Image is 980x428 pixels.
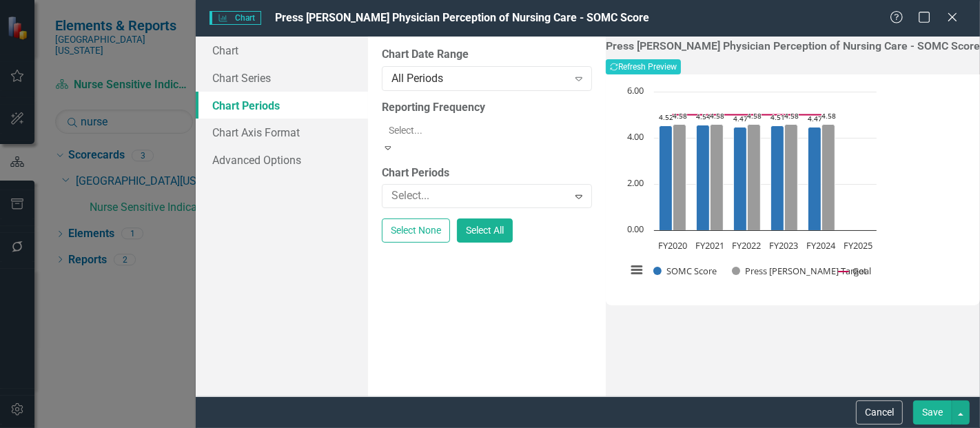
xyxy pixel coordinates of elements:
text: Press [PERSON_NAME] Target [745,265,867,277]
text: 4.58 [710,111,724,121]
label: Chart Periods [382,165,592,181]
text: 4.51 [770,112,785,122]
g: Press Ganey Target, series 2 of 3. Bar series with 6 bars. [673,92,859,231]
button: View chart menu, Chart [627,260,646,279]
path: FY2022, 4.58. Press Ganey Target. [748,125,761,231]
a: Chart [196,37,368,64]
a: Advanced Options [196,146,368,174]
label: Chart Date Range [382,47,592,63]
text: Goal [853,265,871,277]
label: Reporting Frequency [382,100,592,116]
button: Refresh Preview [606,59,681,74]
a: Chart Series [196,64,368,92]
button: Show Goal [839,265,871,277]
svg: Interactive chart [620,85,884,292]
path: FY2023, 4.51. SOMC Score. [771,126,784,231]
text: 4.54 [696,112,711,121]
g: SOMC Score, series 1 of 3. Bar series with 6 bars. [660,92,859,231]
text: SOMC Score [666,265,717,277]
path: FY2023, 4.58. Press Ganey Target. [785,125,798,231]
text: FY2025 [844,239,872,252]
button: Select All [457,218,513,243]
text: 6.00 [627,84,644,96]
text: 0.00 [627,223,644,235]
div: Chart. Highcharts interactive chart. [620,85,966,292]
path: FY2021, 4.58. Press Ganey Target. [711,125,724,231]
text: FY2023 [769,239,798,252]
text: 2.00 [627,176,644,189]
text: 4.58 [673,111,687,121]
text: 4.47 [808,114,822,123]
path: FY2020, 4.52. SOMC Score. [660,126,673,231]
path: FY2020, 4.58. Press Ganey Target. [673,125,686,231]
text: 4.47 [733,114,748,123]
a: Chart Periods [196,92,368,119]
path: FY2022, 4.47. SOMC Score. [734,128,747,231]
text: 4.58 [747,111,762,121]
button: Show Press Ganey Target [732,265,824,277]
a: Chart Axis Format [196,119,368,146]
span: Press [PERSON_NAME] Physician Perception of Nursing Care - SOMC Score [275,11,649,24]
button: Select None [382,218,450,243]
text: FY2022 [733,239,762,252]
text: FY2021 [695,239,724,252]
button: Save [913,400,952,425]
h3: Press [PERSON_NAME] Physician Perception of Nursing Care - SOMC Score [606,40,980,52]
text: 4.00 [627,130,644,143]
button: Show SOMC Score [653,265,717,277]
text: 4.52 [659,112,673,122]
button: Cancel [856,400,903,425]
path: FY2024, 4.58. Press Ganey Target. [822,125,835,231]
text: 4.58 [821,111,836,121]
span: Chart [210,11,261,25]
path: FY2021, 4.54. SOMC Score. [697,125,710,231]
path: FY2024, 4.47. SOMC Score. [808,128,821,231]
div: All Periods [391,70,567,86]
text: 4.58 [784,111,799,121]
text: FY2020 [658,239,687,252]
text: FY2024 [806,239,836,252]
